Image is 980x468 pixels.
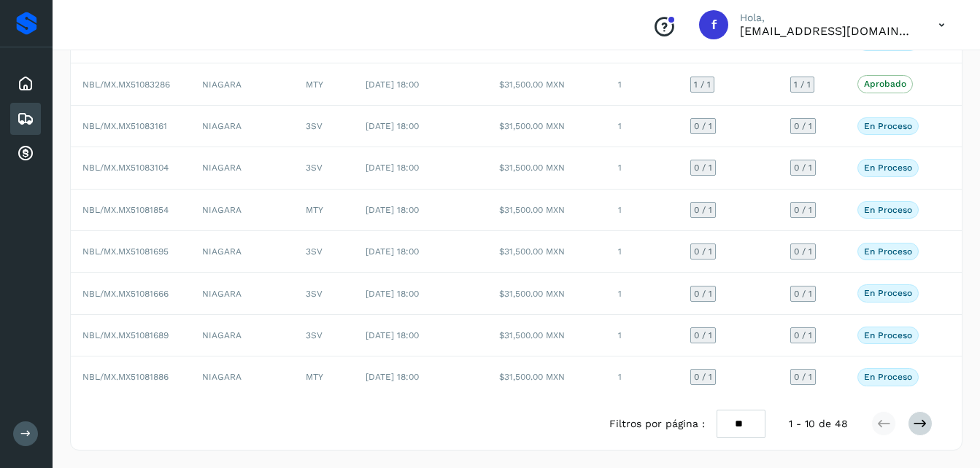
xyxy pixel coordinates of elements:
span: 0 / 1 [694,247,712,256]
td: NIAGARA [190,315,294,356]
p: facturacion@hcarga.com [740,24,915,38]
td: NIAGARA [190,63,294,105]
span: 0 / 1 [794,122,812,130]
p: En proceso [864,163,912,173]
span: 0 / 1 [794,206,812,214]
div: Inicio [10,68,41,100]
td: MTY [294,190,354,231]
span: [DATE] 18:00 [366,79,419,90]
td: MTY [294,356,354,397]
td: 1 [606,231,679,273]
span: 0 / 1 [694,373,712,381]
p: En proceso [864,372,912,382]
td: $31,500.00 MXN [487,315,607,356]
span: NBL/MX.MX51083161 [82,121,167,131]
td: 3SV [294,273,354,314]
span: [DATE] 18:00 [366,289,419,299]
span: NBL/MX.MX51081854 [82,205,169,215]
span: 0 / 1 [694,289,712,298]
td: $31,500.00 MXN [487,106,607,147]
td: $31,500.00 MXN [487,273,607,314]
div: Cuentas por cobrar [10,138,41,170]
span: 1 - 10 de 48 [789,416,848,432]
span: [DATE] 18:00 [366,163,419,173]
p: En proceso [864,288,912,298]
td: 1 [606,315,679,356]
span: [DATE] 18:00 [366,121,419,131]
span: 0 / 1 [694,331,712,340]
td: $31,500.00 MXN [487,190,607,231]
p: En proceso [864,205,912,215]
span: 0 / 1 [794,289,812,298]
span: [DATE] 18:00 [366,205,419,215]
td: 1 [606,147,679,189]
span: [DATE] 18:00 [366,246,419,257]
span: NBL/MX.MX51081695 [82,246,169,257]
td: 3SV [294,315,354,356]
p: En proceso [864,121,912,131]
td: NIAGARA [190,356,294,397]
td: 3SV [294,231,354,273]
td: NIAGARA [190,231,294,273]
td: NIAGARA [190,190,294,231]
td: 1 [606,63,679,105]
span: 0 / 1 [794,331,812,340]
td: 3SV [294,106,354,147]
p: En proceso [864,330,912,340]
span: 0 / 1 [794,163,812,172]
td: $31,500.00 MXN [487,63,607,105]
td: NIAGARA [190,273,294,314]
span: 0 / 1 [794,373,812,381]
p: Aprobado [864,79,906,89]
span: NBL/MX.MX51081886 [82,372,169,382]
td: 1 [606,273,679,314]
span: 0 / 1 [794,247,812,256]
td: $31,500.00 MXN [487,231,607,273]
td: MTY [294,63,354,105]
td: 1 [606,190,679,231]
span: [DATE] 18:00 [366,330,419,340]
td: $31,500.00 MXN [487,147,607,189]
td: NIAGARA [190,147,294,189]
span: [DATE] 18:00 [366,372,419,382]
div: Embarques [10,103,41,135]
span: 0 / 1 [694,122,712,130]
span: 1 / 1 [794,80,811,89]
span: 0 / 1 [694,206,712,214]
span: 1 / 1 [694,80,711,89]
td: 3SV [294,147,354,189]
span: 0 / 1 [694,163,712,172]
span: NBL/MX.MX51081666 [82,289,169,299]
p: En proceso [864,246,912,257]
td: 1 [606,106,679,147]
span: NBL/MX.MX51083104 [82,163,169,173]
td: 1 [606,356,679,397]
span: NBL/MX.MX51083286 [82,79,170,90]
td: NIAGARA [190,106,294,147]
p: Hola, [740,12,915,24]
span: NBL/MX.MX51081689 [82,330,169,340]
span: Filtros por página : [609,416,705,432]
td: $31,500.00 MXN [487,356,607,397]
